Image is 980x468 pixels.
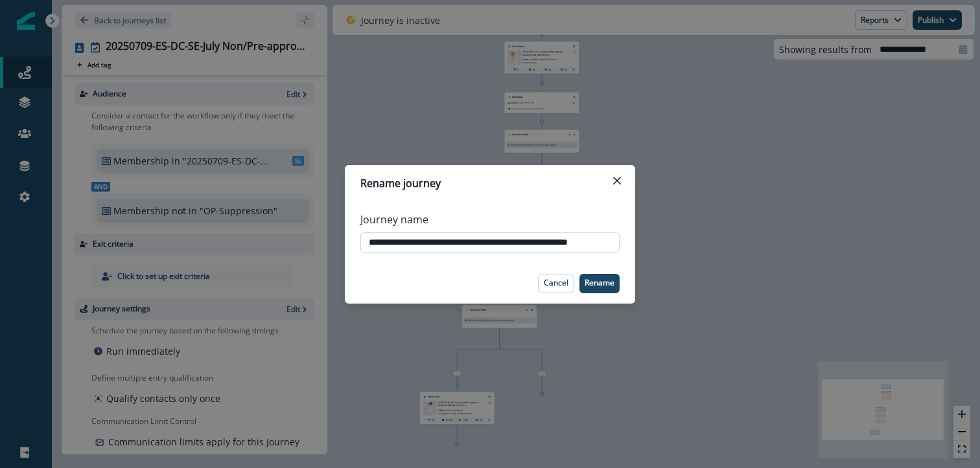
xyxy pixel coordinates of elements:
p: Cancel [544,278,568,287]
p: Rename [585,278,614,287]
p: Rename journey [360,175,441,191]
p: Journey name [360,212,428,227]
button: Rename [579,274,620,293]
button: Cancel [538,274,574,293]
button: Close [607,170,627,191]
